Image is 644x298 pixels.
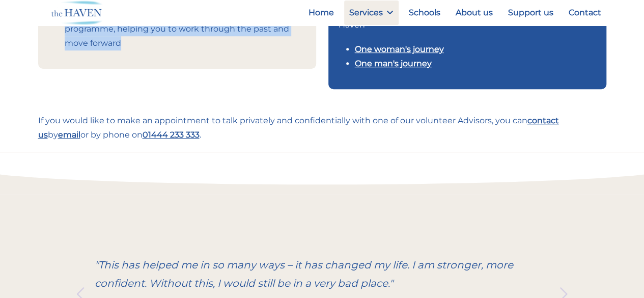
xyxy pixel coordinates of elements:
[38,114,606,142] p: If you would like to make an appointment to talk privately and confidentially with one of our vol...
[503,1,558,25] a: Support us
[451,1,498,25] a: About us
[344,1,399,25] a: Services
[355,59,432,68] a: One man's journey
[303,1,339,25] a: Home
[564,1,606,25] a: Contact
[58,130,80,140] a: email
[65,8,306,50] li: A supportive and sensitive step-by-step recovery programme, helping you to work through the past ...
[404,1,445,25] a: Schools
[95,256,549,292] p: "This has helped me in so many ways – it has changed my life. I am stronger, more confident. With...
[38,116,559,140] a: contact us
[143,130,200,140] a: 01444 233 333
[355,44,444,54] a: One woman's journey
